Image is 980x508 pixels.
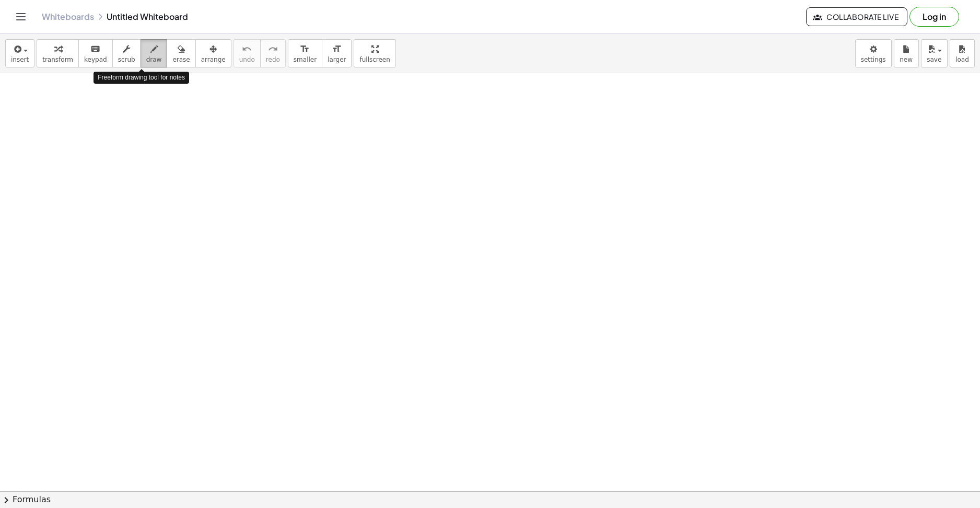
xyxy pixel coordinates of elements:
span: larger [328,56,346,63]
span: draw [146,56,162,63]
span: redo [266,56,280,63]
button: transform [37,39,79,67]
span: insert [11,56,29,63]
i: undo [242,43,252,55]
span: settings [861,56,886,63]
span: undo [239,56,255,63]
button: save [921,39,948,67]
button: Collaborate Live [806,7,907,26]
button: Log in [909,7,959,27]
a: Whiteboards [42,12,94,22]
i: format_size [300,43,310,55]
button: format_sizesmaller [288,39,322,67]
button: arrange [195,39,231,67]
span: fullscreen [359,56,390,63]
span: save [927,56,941,63]
span: load [955,56,969,63]
span: erase [172,56,190,63]
button: insert [5,39,34,67]
button: draw [141,39,168,67]
span: Collaborate Live [815,12,899,21]
button: fullscreen [354,39,395,67]
button: scrub [112,39,141,67]
i: redo [268,43,278,55]
i: keyboard [90,43,100,55]
span: scrub [118,56,135,63]
span: arrange [201,56,226,63]
i: format_size [332,43,342,55]
button: settings [855,39,892,67]
span: smaller [294,56,317,63]
button: load [950,39,975,67]
button: format_sizelarger [322,39,352,67]
button: redoredo [260,39,286,67]
div: Freeform drawing tool for notes [94,72,189,84]
span: new [900,56,913,63]
button: Toggle navigation [13,8,29,25]
button: erase [167,39,195,67]
button: keyboardkeypad [78,39,113,67]
button: undoundo [234,39,261,67]
span: keypad [84,56,107,63]
button: new [894,39,919,67]
span: transform [42,56,73,63]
